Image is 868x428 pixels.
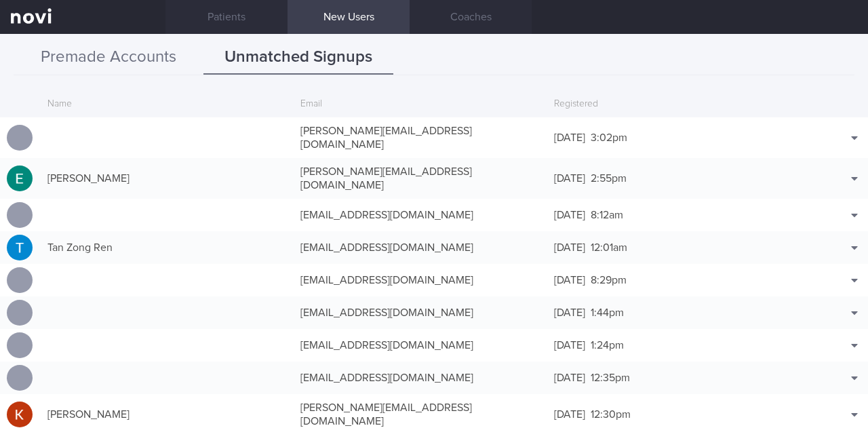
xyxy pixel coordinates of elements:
div: Name [41,92,294,117]
div: Email [294,92,547,117]
span: [DATE] [554,275,585,286]
span: 8:29pm [591,275,627,286]
span: 12:30pm [591,409,631,420]
span: [DATE] [554,173,585,184]
div: [EMAIL_ADDRESS][DOMAIN_NAME] [294,332,547,359]
span: 2:55pm [591,173,627,184]
div: [EMAIL_ADDRESS][DOMAIN_NAME] [294,299,547,326]
span: [DATE] [554,372,585,383]
span: [DATE] [554,132,585,143]
div: Tan Zong Ren [41,234,294,261]
div: [EMAIL_ADDRESS][DOMAIN_NAME] [294,234,547,261]
span: [DATE] [554,307,585,318]
span: [DATE] [554,210,585,220]
span: [DATE] [554,340,585,351]
div: [EMAIL_ADDRESS][DOMAIN_NAME] [294,267,547,294]
span: [DATE] [554,409,585,420]
div: [EMAIL_ADDRESS][DOMAIN_NAME] [294,201,547,229]
span: 3:02pm [591,132,627,143]
div: Registered [547,92,800,117]
span: 8:12am [591,210,623,220]
div: [PERSON_NAME][EMAIL_ADDRESS][DOMAIN_NAME] [294,117,547,158]
div: [EMAIL_ADDRESS][DOMAIN_NAME] [294,364,547,391]
button: Premade Accounts [14,41,203,75]
div: [PERSON_NAME] [41,401,294,428]
span: 1:24pm [591,340,624,351]
div: [PERSON_NAME][EMAIL_ADDRESS][DOMAIN_NAME] [294,158,547,199]
span: 12:01am [591,242,627,253]
span: 12:35pm [591,372,630,383]
span: 1:44pm [591,307,624,318]
span: [DATE] [554,242,585,253]
button: Unmatched Signups [203,41,393,75]
div: [PERSON_NAME] [41,165,294,192]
